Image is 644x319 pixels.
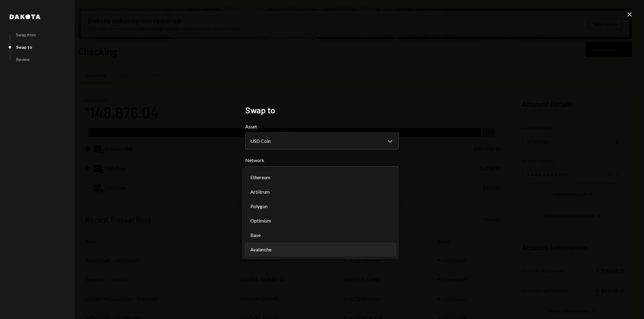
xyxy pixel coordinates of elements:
h2: Swap to [245,104,399,116]
button: Network [245,166,399,183]
div: Swap to [16,44,32,50]
label: Network [245,157,399,164]
div: Swap from [16,32,36,37]
span: Arbitrum [250,188,270,195]
span: Base [250,232,261,239]
span: Optimism [250,217,271,224]
div: Review [16,57,30,62]
span: Ethereum [250,174,270,181]
span: Avalanche [250,246,271,253]
label: Asset [245,123,399,130]
span: Polygon [250,203,268,210]
button: Asset [245,133,399,149]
